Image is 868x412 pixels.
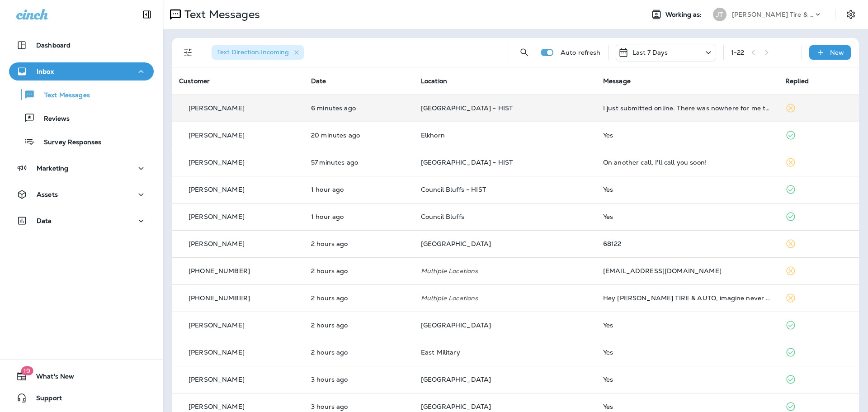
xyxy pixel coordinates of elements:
div: Yes [603,322,771,329]
span: Text Direction : Incoming [217,48,289,56]
p: New [830,49,844,56]
span: Working as: [665,11,704,19]
span: Date [311,77,326,85]
p: Assets [37,191,58,198]
p: [PERSON_NAME] [189,240,245,247]
span: Support [27,394,62,405]
div: JT [713,8,726,21]
p: Inbox [37,68,54,75]
p: [PERSON_NAME] [189,104,245,112]
div: Yes [603,132,771,139]
button: Survey Responses [9,132,154,151]
button: Search Messages [515,43,533,62]
p: Last 7 Days [632,49,668,56]
p: Dashboard [36,42,71,49]
p: Sep 18, 2025 11:47 AM [311,403,406,410]
span: Council Bluffs [421,213,464,221]
span: What's New [27,373,74,384]
p: [PERSON_NAME] [189,322,245,329]
p: [PERSON_NAME] [189,159,245,166]
div: Yes [603,186,771,193]
button: Assets [9,185,154,204]
button: Reviews [9,109,154,128]
button: Marketing [9,159,154,177]
span: [GEOGRAPHIC_DATA] [421,403,491,411]
div: Yes [603,213,771,220]
p: Survey Responses [35,138,101,147]
p: Sep 18, 2025 01:05 PM [311,294,406,302]
div: 1 - 22 [731,49,745,56]
p: Auto refresh [561,49,601,56]
span: 19 [21,366,33,375]
span: Replied [785,77,809,85]
span: Elkhorn [421,131,445,139]
button: Filters [179,43,197,62]
p: Reviews [35,115,70,123]
p: Sep 18, 2025 02:16 PM [311,186,406,193]
p: [PERSON_NAME] [189,403,245,410]
button: Dashboard [9,36,154,54]
button: Collapse Sidebar [134,5,160,24]
button: Support [9,389,154,407]
p: [PERSON_NAME] [189,213,245,220]
p: Sep 18, 2025 01:11 PM [311,267,406,275]
p: [PHONE_NUMBER] [189,294,250,302]
p: [PERSON_NAME] [189,376,245,383]
p: [PERSON_NAME] Tire & Auto [732,11,813,18]
p: Multiple Locations [421,267,589,275]
span: [GEOGRAPHIC_DATA] - HIST [421,104,513,112]
div: Text Direction:Incoming [212,45,304,60]
p: Text Messages [35,91,90,100]
div: 68122 [603,240,771,247]
p: [PHONE_NUMBER] [189,267,250,275]
span: Location [421,77,447,85]
div: I just submitted online. There was nowhere for me to put your name or Alan's. [603,104,771,112]
p: Sep 18, 2025 12:47 PM [311,349,406,356]
p: Sep 18, 2025 03:23 PM [311,132,406,139]
span: [GEOGRAPHIC_DATA] [421,321,491,329]
span: Council Bluffs - HIST [421,185,486,194]
p: [PERSON_NAME] [189,186,245,193]
p: Sep 18, 2025 12:48 PM [311,322,406,329]
div: Yes [603,376,771,383]
span: Message [603,77,631,85]
button: Text Messages [9,85,154,104]
p: Multiple Locations [421,294,589,302]
p: Sep 18, 2025 02:45 PM [311,159,406,166]
span: [GEOGRAPHIC_DATA] [421,240,491,248]
p: Text Messages [181,8,260,21]
button: Data [9,212,154,230]
span: [GEOGRAPHIC_DATA] [421,375,491,384]
p: Data [37,217,52,224]
button: Settings [843,6,859,23]
p: Sep 18, 2025 03:37 PM [311,104,406,112]
p: Sep 18, 2025 11:53 AM [311,376,406,383]
p: [PERSON_NAME] [189,349,245,356]
p: [PERSON_NAME] [189,132,245,139]
span: Customer [179,77,210,85]
div: On another call, I'll call you soon! [603,159,771,166]
button: 19What's New [9,367,154,385]
button: Inbox [9,62,154,81]
span: East Military [421,348,460,356]
p: Marketing [37,165,68,172]
div: Hey JENSEN TIRE & AUTO, imagine never worrying about missed calls again. Our AI books your plumbi... [603,294,771,302]
div: Yes [603,349,771,356]
span: [GEOGRAPHIC_DATA] - HIST [421,158,513,166]
div: jennerlanuzo1217@gmail.com [603,267,771,275]
p: Sep 18, 2025 01:59 PM [311,213,406,220]
div: Yes [603,403,771,410]
p: Sep 18, 2025 01:13 PM [311,240,406,247]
